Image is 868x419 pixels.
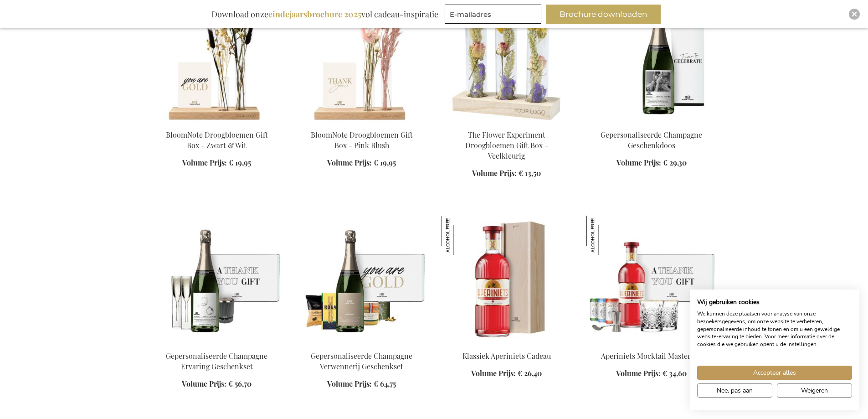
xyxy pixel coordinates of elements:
[465,130,548,160] a: The Flower Experiment Droogbloemen Gift Box - Veelkleurig
[442,216,572,343] img: Klassiek Aperiniets Cadeau
[228,379,252,388] span: € 56,70
[166,130,268,150] a: BloomNote Droogbloemen Gift Box - Zwart & Wit
[229,158,251,167] span: € 19,95
[471,368,542,379] a: Volume Prijs: € 26,40
[777,383,852,398] button: Alle cookies weigeren
[697,310,852,348] p: We kunnen deze plaatsen voor analyse van onze bezoekersgegevens, om onze website te verbeteren, g...
[546,5,661,24] button: Brochure downloaden
[586,119,717,127] a: Gepersonaliseerde Champagne Geschenkdoos
[445,5,541,24] input: E-mailadres
[311,351,412,371] a: Gepersonaliseerde Champagne Verwennerij Geschenkset
[601,351,702,361] a: Aperiniets Mocktail Master Kit
[697,383,772,398] button: Pas cookie voorkeuren aan
[297,340,427,348] a: Gepersonaliseerde Champagne Verwennerij Geschenkset
[166,351,267,371] a: Gepersonaliseerde Champagne Ervaring Geschenkset
[601,130,702,150] a: Gepersonaliseerde Champagne Geschenkdoos
[311,130,413,150] a: BloomNote Droogbloemen Gift Box - Pink Blush
[268,9,361,20] b: eindejaarsbrochure 2025
[327,379,372,388] span: Volume Prijs:
[586,216,717,343] img: Aperiniets Mocktail Master Kit
[616,368,687,379] a: Volume Prijs: € 34,60
[445,5,544,26] form: marketing offers and promotions
[152,340,282,348] a: Gepersonaliseerde Champagne Ervaring Geschenkset
[472,168,517,178] span: Volume Prijs:
[519,168,541,178] span: € 13,50
[152,216,282,343] img: Gepersonaliseerde Champagne Ervaring Geschenkset
[801,386,828,395] span: Weigeren
[616,158,687,168] a: Volume Prijs: € 29,30
[327,158,372,167] span: Volume Prijs:
[586,340,717,348] a: Aperiniets Mocktail Master Kit Aperiniets Mocktail Master Kit
[616,368,661,378] span: Volume Prijs:
[663,368,687,378] span: € 34,60
[852,11,857,17] img: Close
[442,340,572,348] a: Klassiek Aperiniets Cadeau Klassiek Aperiniets Cadeau
[182,379,226,388] span: Volume Prijs:
[717,386,753,395] span: Nee, pas aan
[327,158,396,168] a: Volume Prijs: € 19,95
[442,216,481,255] img: Klassiek Aperiniets Cadeau
[663,158,687,167] span: € 29,30
[297,216,427,343] img: Gepersonaliseerde Champagne Verwennerij Geschenkset
[182,158,251,168] a: Volume Prijs: € 19,95
[471,368,516,378] span: Volume Prijs:
[462,351,551,361] a: Klassiek Aperiniets Cadeau
[518,368,542,378] span: € 26,40
[472,168,541,179] a: Volume Prijs: € 13,50
[182,379,252,389] a: Volume Prijs: € 56,70
[327,379,396,389] a: Volume Prijs: € 64,75
[616,158,661,167] span: Volume Prijs:
[586,216,626,255] img: Aperiniets Mocktail Master Kit
[753,368,796,378] span: Accepteer alles
[442,119,572,127] a: The Flower Experiment Gift Box - Multi
[374,158,396,167] span: € 19,95
[374,379,396,388] span: € 64,75
[849,9,860,20] div: Close
[182,158,227,167] span: Volume Prijs:
[697,366,852,380] button: Accepteer alle cookies
[297,119,427,127] a: BloomNote Gift Box - Pink Blush
[207,5,442,24] div: Download onze vol cadeau-inspiratie
[152,119,282,127] a: BloomNote Gift Box - Black & White
[697,298,852,306] h2: Wij gebruiken cookies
